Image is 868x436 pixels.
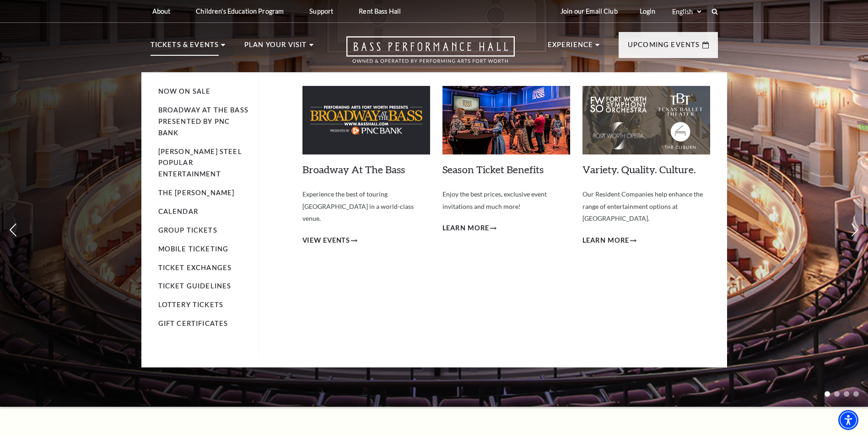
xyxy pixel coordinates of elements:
a: Group Tickets [158,226,217,234]
a: Broadway At The Bass [302,163,405,175]
p: Tickets & Events [151,39,219,56]
img: Season Ticket Benefits [442,86,570,154]
a: Ticket Guidelines [158,282,232,290]
a: Broadway At The Bass presented by PNC Bank [158,106,248,137]
p: Children's Education Program [196,7,284,15]
a: Calendar [158,207,198,215]
a: Learn More Variety. Quality. Culture. [582,235,637,246]
a: View Events [302,235,358,246]
div: Accessibility Menu [838,410,858,430]
span: View Events [302,235,350,246]
p: Enjoy the best prices, exclusive event invitations and much more! [442,188,570,213]
a: Variety. Quality. Culture. [582,163,696,175]
a: [PERSON_NAME] Steel Popular Entertainment [158,148,242,178]
a: Lottery Tickets [158,301,224,308]
p: About [152,7,171,15]
a: Learn More Season Ticket Benefits [442,223,497,234]
span: Learn More [582,235,630,246]
select: Select: [670,7,703,16]
p: Plan Your Visit [244,39,307,56]
a: The [PERSON_NAME] [158,189,235,197]
p: Experience [548,39,593,56]
span: Learn More [442,223,490,234]
img: Variety. Quality. Culture. [582,86,710,154]
p: Experience the best of touring [GEOGRAPHIC_DATA] in a world-class venue. [302,188,430,225]
a: Ticket Exchanges [158,264,232,271]
a: Season Ticket Benefits [442,163,544,175]
a: Open this option [313,36,548,72]
a: Mobile Ticketing [158,245,229,253]
p: Rent Bass Hall [359,7,401,15]
a: Gift Certificates [158,319,228,327]
p: Our Resident Companies help enhance the range of entertainment options at [GEOGRAPHIC_DATA]. [582,188,710,225]
a: Now On Sale [158,87,211,95]
img: Broadway At The Bass [302,86,430,154]
p: Upcoming Events [628,39,700,56]
p: Support [309,7,333,15]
